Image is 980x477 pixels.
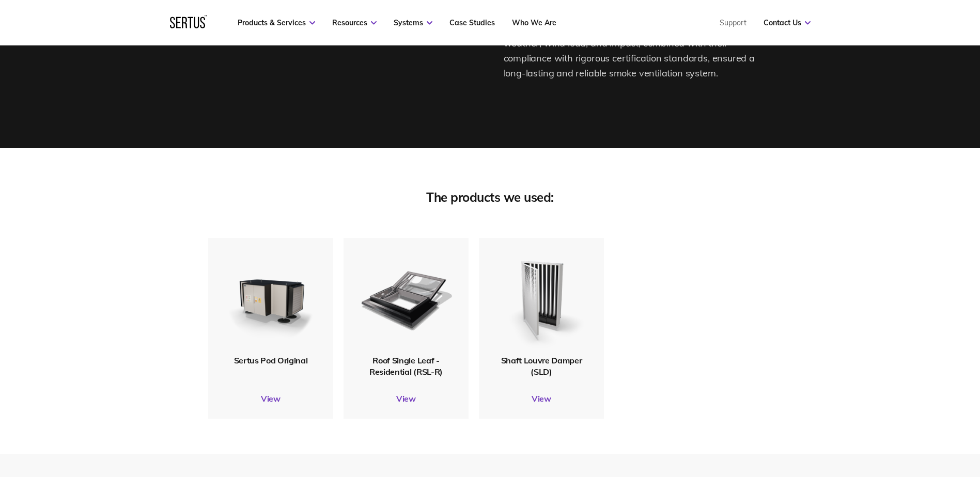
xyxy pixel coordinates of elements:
[332,18,377,27] a: Resources
[512,18,556,27] a: Who We Are
[238,18,315,27] a: Products & Services
[764,18,811,27] a: Contact Us
[344,393,469,404] a: View
[504,22,772,81] li: Durability and Reliability: The products’ high resistance to weather, wind load, and impact, comb...
[208,189,772,205] div: The products we used:
[720,18,746,27] a: Support
[369,355,443,376] span: Roof Single Leaf - Residential (RSL-R)
[479,393,604,404] a: View
[234,355,307,365] span: Sertus Pod Original
[449,18,495,27] a: Case Studies
[501,355,582,376] span: Shaft Louvre Damper (SLD)
[394,18,432,27] a: Systems
[794,357,980,477] iframe: Chat Widget
[208,393,333,404] a: View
